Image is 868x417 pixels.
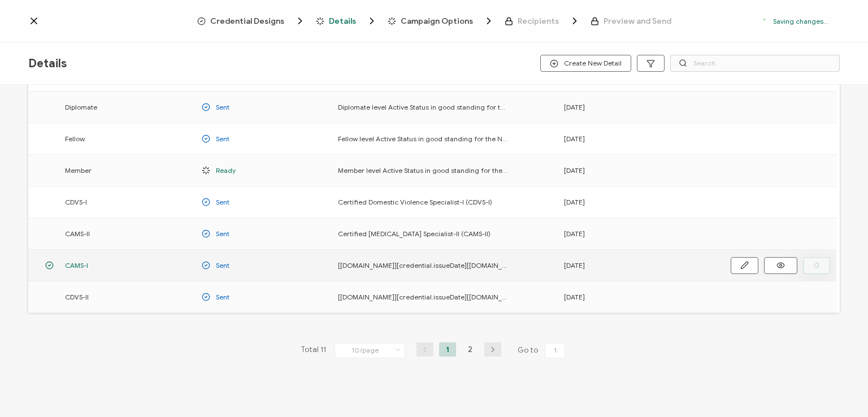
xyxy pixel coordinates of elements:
span: Recipients [518,17,559,25]
span: Details [316,15,377,27]
div: [DATE] [558,101,695,114]
span: Preview and Send [604,17,671,25]
div: [DATE] [558,290,695,303]
span: Sent [216,101,229,114]
span: Total 11 [301,342,326,358]
div: [DATE] [558,132,695,145]
span: Create New Detail [550,59,622,68]
div: [DATE] [558,196,695,208]
span: Sent [216,227,229,240]
div: [DATE] [558,164,695,177]
span: [[DOMAIN_NAME]][credential.issueDate][[DOMAIN_NAME]] [338,290,507,303]
button: Create New Detail [540,55,631,72]
div: [DATE] [558,259,695,272]
span: Preview and Send [591,17,671,25]
span: Member [65,164,92,177]
input: Search [670,55,840,72]
span: CAMS-I [65,259,88,272]
span: Details [329,17,356,25]
p: Saving changes... [773,17,828,25]
input: Select [335,343,405,358]
div: Breadcrumb [197,15,671,27]
li: 2 [462,342,479,357]
span: Fellow [65,132,85,145]
span: Go to [518,342,567,358]
span: Certified Domestic Violence Specialist-I (CDVS-I) [338,196,492,208]
span: Diplomate level Active Status in good standing for the National [MEDICAL_DATA] Association (NAMA) [338,101,507,114]
span: Details [28,57,67,71]
span: Member level Active Status in good standing for the National [MEDICAL_DATA] Association (NAMA) [338,164,507,177]
span: CDVS-I [65,196,87,208]
iframe: Chat Widget [811,363,868,417]
span: Sent [216,132,229,145]
span: Campaign Options [401,17,473,25]
span: CDVS-II [65,290,89,303]
div: [DATE] [558,227,695,240]
span: Credential Designs [197,15,306,27]
span: Sent [216,196,229,208]
span: Fellow level Active Status in good standing for the National [MEDICAL_DATA] Association (NAMA) [338,132,507,145]
span: Recipients [505,15,580,27]
span: CAMS-II [65,227,90,240]
span: Ready [216,164,236,177]
span: Certified [MEDICAL_DATA] Specialist-II (CAMS-II) [338,227,491,240]
li: 1 [439,342,456,357]
span: [[DOMAIN_NAME]][credential.issueDate][[DOMAIN_NAME]] [338,259,507,272]
span: Sent [216,259,229,272]
span: Credential Designs [210,17,284,25]
span: Campaign Options [388,15,494,27]
span: Diplomate [65,101,97,114]
span: Sent [216,290,229,303]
